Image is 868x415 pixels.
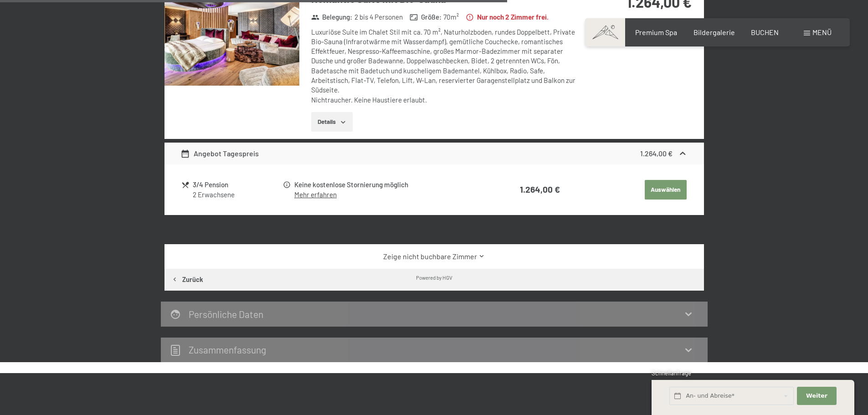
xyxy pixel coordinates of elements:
[294,179,484,190] div: Keine kostenlose Stornierung möglich
[311,12,353,22] strong: Belegung :
[164,269,210,291] button: Zurück
[311,27,582,105] div: Luxuriöse Suite im Chalet Stil mit ca. 70 m², Naturholzboden, rundes Doppelbett, Private Bio-Saun...
[652,369,691,377] span: Schnellanfrage
[812,28,832,36] span: Menü
[294,190,337,199] a: Mehr erfahren
[311,112,353,132] button: Details
[645,180,687,200] button: Auswählen
[416,274,452,281] div: Powered by HGV
[806,392,827,400] span: Weiter
[189,344,266,355] h2: Zusammen­fassung
[520,184,560,195] strong: 1.264,00 €
[180,251,688,261] a: Zeige nicht buchbare Zimmer
[189,308,263,320] h2: Persönliche Daten
[466,12,549,22] strong: Nur noch 2 Zimmer frei.
[354,12,403,22] span: 2 bis 4 Personen
[164,143,704,164] div: Angebot Tagespreis1.264,00 €
[443,12,459,22] span: 70 m²
[640,149,673,158] strong: 1.264,00 €
[635,28,677,36] a: Premium Spa
[751,28,779,36] a: BUCHEN
[410,12,442,22] strong: Größe :
[193,190,282,200] div: 2 Erwachsene
[193,179,282,190] div: 3/4 Pension
[797,387,836,405] button: Weiter
[180,148,259,159] div: Angebot Tagespreis
[693,28,735,36] a: Bildergalerie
